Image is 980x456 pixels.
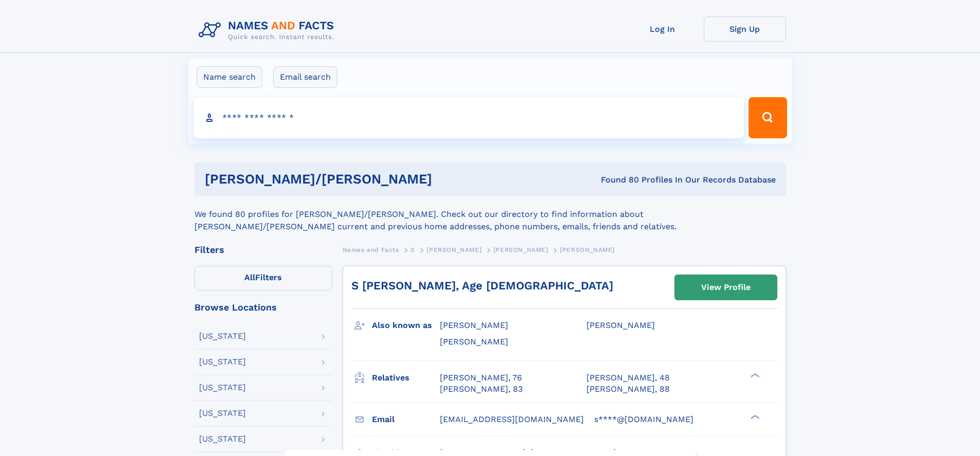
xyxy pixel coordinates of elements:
[704,16,786,42] a: Sign Up
[426,246,482,253] span: [PERSON_NAME]
[199,384,246,392] div: [US_STATE]
[343,243,399,256] a: Names and Facts
[199,332,246,340] div: [US_STATE]
[586,320,655,330] span: [PERSON_NAME]
[205,173,516,186] h1: [PERSON_NAME]/[PERSON_NAME]
[197,66,262,88] label: Name search
[440,320,508,330] span: [PERSON_NAME]
[748,413,760,420] div: ❯
[194,303,332,312] div: Browse Locations
[194,245,332,254] div: Filters
[493,243,548,256] a: [PERSON_NAME]
[621,16,704,42] a: Log In
[440,337,508,346] span: [PERSON_NAME]
[199,409,246,417] div: [US_STATE]
[193,97,744,138] input: search input
[411,246,415,253] span: S
[586,372,670,384] a: [PERSON_NAME], 48
[493,246,548,253] span: [PERSON_NAME]
[586,384,670,395] a: [PERSON_NAME], 88
[411,243,415,256] a: S
[372,317,440,334] h3: Also known as
[748,372,760,378] div: ❯
[273,66,337,88] label: Email search
[199,358,246,366] div: [US_STATE]
[194,16,343,44] img: Logo Names and Facts
[351,279,613,292] a: S [PERSON_NAME], Age [DEMOGRAPHIC_DATA]
[749,97,787,138] button: Search Button
[244,272,255,282] span: All
[440,372,522,384] a: [PERSON_NAME], 76
[701,276,751,299] div: View Profile
[199,435,246,443] div: [US_STATE]
[372,369,440,387] h3: Relatives
[194,196,786,233] div: We found 80 profiles for [PERSON_NAME]/[PERSON_NAME]. Check out our directory to find information...
[440,384,523,395] a: [PERSON_NAME], 83
[516,174,776,186] div: Found 80 Profiles In Our Records Database
[372,411,440,428] h3: Email
[440,414,584,424] span: [EMAIL_ADDRESS][DOMAIN_NAME]
[675,275,777,300] a: View Profile
[560,246,615,253] span: [PERSON_NAME]
[194,266,332,290] label: Filters
[426,243,482,256] a: [PERSON_NAME]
